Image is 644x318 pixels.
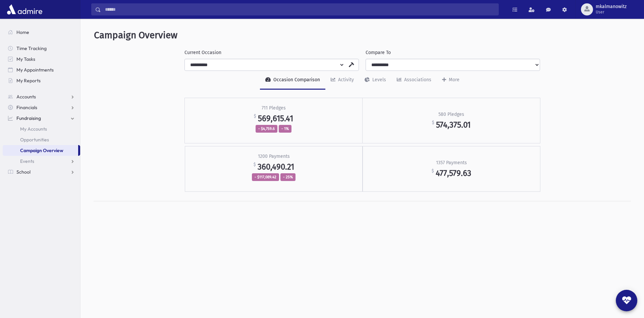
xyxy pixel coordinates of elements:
span: My Tasks [16,56,35,62]
a: Opportunities [3,134,80,145]
span: Campaign Overview [94,30,177,41]
span: My Accounts [20,126,47,132]
span: School [16,169,31,175]
span: Time Tracking [16,45,47,51]
a: Occasion Comparison [260,71,325,90]
a: 1200 Payments $ 360,490.21 - $117,089.42 - 25% 1357 Payments $ 477,579.63 [185,146,540,192]
img: AdmirePro [5,3,44,16]
span: Accounts [16,94,36,100]
div: Occasion Comparison [272,77,320,83]
a: Levels [359,71,391,90]
label: Current Occasion [184,49,221,56]
a: Activity [325,71,359,90]
a: Accounts [3,91,80,102]
span: - $117,089.42 [252,173,279,181]
sup: $ [432,120,434,125]
div: Activity [337,77,354,83]
sup: $ [254,162,256,167]
span: User [596,9,627,15]
div: Associations [403,77,431,83]
span: 574,375.01 [436,120,471,130]
label: Compare To [366,49,391,56]
a: My Tasks [3,54,80,64]
span: Campaign Overview [20,147,63,153]
sup: $ [254,114,256,119]
a: Events [3,156,80,167]
span: 477,579.63 [436,169,471,178]
span: 569,615.41 [258,113,293,123]
span: Fundraising [16,115,41,121]
a: My Accounts [3,124,80,134]
a: More [437,71,465,90]
sup: $ [432,169,434,173]
input: Search [101,3,498,15]
span: - 25% [280,173,296,181]
div: Levels [371,77,386,83]
a: My Appointments [3,64,80,75]
h2: 580 Pledges [438,112,464,118]
a: Financials [3,102,80,113]
a: Time Tracking [3,43,80,54]
span: 360,490.21 [258,162,294,171]
span: Financials [16,104,37,110]
span: Home [16,29,29,35]
span: Opportunities [20,137,49,143]
a: Fundraising [3,113,80,124]
a: School [3,167,80,177]
h2: 1357 Payments [436,160,467,166]
a: My Reports [3,75,80,86]
span: - $4,759.6 [256,125,277,133]
span: My Appointments [16,67,54,73]
h2: 711 Pledges [262,105,286,111]
span: mkalmanowitz [596,4,627,9]
a: Campaign Overview [3,145,78,156]
span: - 1% [279,125,291,133]
div: More [447,77,460,83]
a: Home [3,27,80,38]
a: Associations [391,71,437,90]
a: 711 Pledges $ 569,615.41 - $4,759.6 - 1% 580 Pledges $ 574,375.01 [185,98,540,143]
h2: 1200 Payments [258,154,290,160]
span: My Reports [16,78,41,84]
span: Events [20,158,34,164]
